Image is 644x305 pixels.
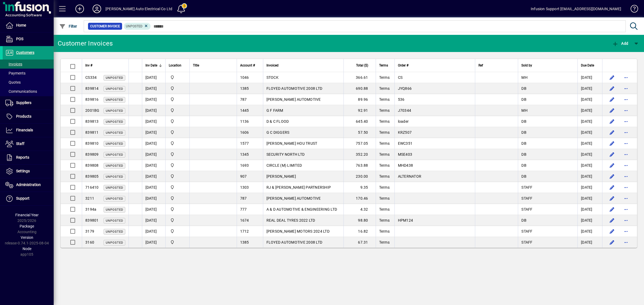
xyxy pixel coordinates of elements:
span: EWC351 [398,141,413,146]
td: [DATE] [142,182,165,193]
span: POS [16,37,23,41]
button: Edit [608,183,616,192]
button: Filter [58,21,79,31]
td: [DATE] [577,204,602,215]
td: 230.00 [343,171,376,182]
a: POS [3,32,54,46]
span: DB [521,130,526,135]
span: Filter [59,24,77,28]
td: [DATE] [142,160,165,171]
span: Terms [379,97,390,102]
a: Reports [3,151,54,164]
span: 1385 [240,86,249,91]
button: Edit [608,106,616,115]
button: Edit [608,238,616,247]
span: Central [169,162,186,168]
button: Edit [608,128,616,137]
td: [DATE] [142,94,165,105]
span: CIRCLE (M) LIMITED [266,163,302,168]
span: Unposted [106,76,123,80]
td: [DATE] [577,127,602,138]
div: Account # [240,62,260,68]
td: 92.91 [343,105,376,116]
span: CS334 [85,75,97,80]
span: 839801 [85,218,99,222]
span: 839813 [85,119,99,124]
span: Order # [398,62,408,68]
td: 67.31 [343,237,376,248]
td: 98.80 [343,215,376,226]
span: Terms [379,152,390,157]
span: Total ($) [356,62,368,68]
span: Add [612,41,628,46]
span: 1385 [240,240,249,244]
span: Terms [379,196,390,200]
span: SECURITY NORTH LTD [266,152,305,157]
button: More options [622,161,630,170]
span: Unposted [106,109,123,113]
span: Unposted [106,241,123,244]
span: Terms [379,141,390,146]
span: 787 [240,196,247,200]
span: Suppliers [16,101,31,105]
a: Support [3,192,54,205]
span: STAFF [521,196,532,200]
span: Central [169,140,186,146]
td: 757.05 [343,138,376,149]
span: 1303 [240,185,249,189]
span: 1606 [240,130,249,135]
span: 536 [398,97,405,102]
span: Package [20,224,34,228]
button: More options [622,238,630,247]
span: Location [169,62,181,68]
span: 1674 [240,218,249,222]
span: 1712 [240,229,249,233]
button: Add [611,39,630,48]
td: [DATE] [577,160,602,171]
span: Terms [379,86,390,91]
span: Support [16,196,30,200]
div: Due Date [581,62,599,68]
div: Sold by [521,62,574,68]
button: More options [622,73,630,82]
span: DB [521,152,526,157]
td: 366.61 [343,72,376,83]
span: RJ & [PERSON_NAME] PARTNERSHIP [266,185,331,189]
span: Home [16,23,26,27]
td: [DATE] [142,171,165,182]
span: Invoices [5,62,22,66]
div: Title [193,62,233,68]
span: 716410 [85,185,99,189]
button: Profile [88,4,105,14]
span: [PERSON_NAME] AUTOMOTIVE [266,97,321,102]
span: DB [521,174,526,178]
div: Infusion Support [EMAIL_ADDRESS][DOMAIN_NAME] [531,5,621,13]
span: Terms [379,119,390,124]
span: 3160 [85,240,94,244]
span: CS [398,75,403,80]
span: STAFF [521,240,532,244]
span: Customer Invoice [90,24,120,29]
td: [DATE] [142,204,165,215]
div: [PERSON_NAME] Auto Electrical Co Ltd [105,5,172,13]
span: Version [21,235,33,240]
span: MSE403 [398,152,412,157]
span: G C DIGGERS [266,130,290,135]
span: DB [521,218,526,222]
span: Inv # [85,62,92,68]
td: [DATE] [577,171,602,182]
span: Financials [16,128,33,132]
span: Node [23,247,31,251]
span: DB [521,86,526,91]
span: Central [169,184,186,190]
span: [PERSON_NAME] AUTOMOTIVE [266,196,321,200]
a: Products [3,110,54,123]
span: Products [16,114,31,118]
span: Due Date [581,62,594,68]
span: Title [193,62,199,68]
a: Home [3,19,54,32]
td: [DATE] [577,116,602,127]
div: Invoiced [266,62,340,68]
a: Quotes [3,78,54,87]
span: 839810 [85,141,99,146]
